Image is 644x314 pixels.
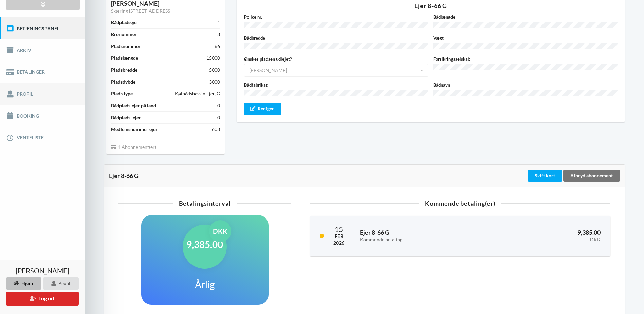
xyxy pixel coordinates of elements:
[118,200,291,206] div: Betalingsinterval
[217,102,220,109] div: 0
[111,102,156,109] div: Bådpladslejer på land
[333,240,344,246] div: 2026
[209,78,220,85] div: 3000
[111,114,141,121] div: Bådplads lejer
[244,35,428,41] label: Bådbredde
[310,200,610,206] div: Kommende betaling(er)
[111,126,158,133] div: Medlemsnummer ejer
[6,292,79,306] button: Log ud
[43,277,79,290] div: Profil
[111,19,139,26] div: Bådpladsejer
[212,126,220,133] div: 608
[433,56,618,63] label: Forsikringsselskab
[244,82,428,88] label: Bådfabrikat
[528,170,562,182] div: Skift kort
[360,229,485,242] h3: Ejer 8-66 G
[495,237,601,243] div: DKK
[209,67,220,73] div: 5000
[244,3,618,9] div: Ejer 8-66 G
[215,43,220,50] div: 66
[209,220,231,242] div: DKK
[111,67,137,73] div: Pladsbredde
[433,35,618,41] label: Vægt
[111,43,141,50] div: Pladsnummer
[333,226,344,233] div: 15
[195,278,215,291] h1: Årlig
[433,82,618,88] label: Bådnavn
[175,90,220,97] div: Kølbådsbassin Ejer, G
[111,144,156,150] span: 1 Abonnement(er)
[244,14,428,20] label: Police nr.
[111,90,133,97] div: Plads type
[111,55,138,62] div: Pladslængde
[16,267,69,274] span: [PERSON_NAME]
[111,31,137,38] div: Bronummer
[360,237,485,243] div: Kommende betaling
[111,78,135,85] div: Pladsdybde
[111,8,171,14] a: Skæring [STREET_ADDRESS]
[217,31,220,38] div: 8
[433,14,618,20] label: Bådlængde
[217,114,220,121] div: 0
[186,238,223,250] h1: 9,385.00
[244,56,428,63] label: Ønskes pladsen udlejet?
[6,277,41,290] div: Hjem
[563,170,620,182] div: Afbryd abonnement
[333,233,344,240] div: Feb
[109,172,526,179] div: Ejer 8-66 G
[206,55,220,62] div: 15000
[217,19,220,26] div: 1
[495,229,601,242] h3: 9,385.00
[244,103,281,115] div: Rediger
